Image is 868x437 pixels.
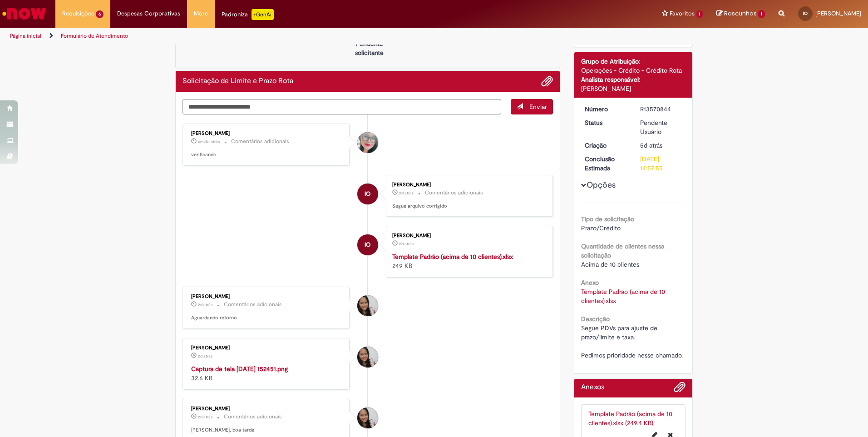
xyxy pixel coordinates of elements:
[198,139,220,144] time: 29/09/2025 19:48:57
[357,184,378,204] div: Italoelmo OliveiraCavalcanteJunior
[96,10,104,18] span: 6
[392,233,543,238] div: [PERSON_NAME]
[581,66,686,75] div: Operações - Crédito - Crédito Rota
[640,154,682,173] div: [DATE] 14:57:55
[425,189,483,197] small: Comentários adicionais
[581,383,604,392] h2: Anexos
[198,139,220,144] span: um dia atrás
[581,324,683,359] span: Segue PDVs para ajuste de prazo/limite e taxa. Pedimos prioridade nesse chamado.
[581,215,634,223] b: Tipo de solicitação
[640,118,682,136] div: Pendente Usuário
[191,131,342,136] div: [PERSON_NAME]
[191,151,342,159] p: verificando
[541,75,553,87] button: Adicionar anexos
[357,347,378,367] div: Valeria Maria Da Conceicao
[198,353,212,359] span: 2d atrás
[224,301,282,308] small: Comentários adicionais
[640,104,682,114] div: R13570844
[674,381,686,397] button: Adicionar anexos
[191,294,342,299] div: [PERSON_NAME]
[222,9,274,20] div: Padroniza
[578,141,634,150] dt: Criação
[10,32,41,40] a: Página inicial
[182,99,501,114] textarea: Digite sua mensagem aqui...
[191,345,342,351] div: [PERSON_NAME]
[399,241,414,247] time: 29/09/2025 15:28:41
[399,241,414,247] span: 2d atrás
[357,132,378,153] div: Franciele Fernanda Melo dos Santos
[347,39,391,57] p: Pendente solicitante
[588,410,672,427] a: Template Padrão (acima de 10 clientes).xlsx (249.4 KB)
[392,203,543,210] p: Segue arquivo corrigido
[357,295,378,316] div: Valeria Maria Da Conceicao
[399,190,414,196] time: 29/09/2025 15:29:07
[392,182,543,188] div: [PERSON_NAME]
[670,9,695,18] span: Favoritos
[581,224,621,232] span: Prazo/Crédito
[815,10,861,17] span: [PERSON_NAME]
[392,253,513,261] a: Template Padrão (acima de 10 clientes).xlsx
[399,190,414,196] span: 2d atrás
[198,353,212,359] time: 29/09/2025 15:25:03
[640,141,662,149] span: 5d atrás
[758,10,765,18] span: 1
[581,315,610,323] b: Descrição
[62,9,94,18] span: Requisições
[191,314,342,322] p: Aguardando retorno
[194,9,208,18] span: More
[803,10,808,16] span: IO
[724,9,757,18] span: Rascunhos
[581,57,686,66] div: Grupo de Atribuição:
[581,260,639,268] span: Acima de 10 clientes
[191,365,288,373] a: Captura de tela [DATE] 152451.png
[224,413,282,421] small: Comentários adicionais
[581,278,599,287] b: Anexo
[511,99,553,114] button: Enviar
[392,252,543,270] div: 249 KB
[357,407,378,428] div: Valeria Maria Da Conceicao
[529,103,547,111] span: Enviar
[191,364,342,382] div: 32.6 KB
[191,406,342,412] div: [PERSON_NAME]
[578,104,634,114] dt: Número
[7,28,572,45] ul: Trilhas de página
[365,234,370,256] span: IO
[581,242,664,259] b: Quantidade de clientes nessa solicitação
[581,84,686,93] div: [PERSON_NAME]
[198,414,212,420] span: 2d atrás
[581,288,667,305] a: Download de Template Padrão (acima de 10 clientes).xlsx
[231,138,289,145] small: Comentários adicionais
[716,10,765,18] a: Rascunhos
[198,414,212,420] time: 29/09/2025 13:39:34
[252,9,274,20] p: +GenAi
[696,10,703,18] span: 1
[198,302,212,308] span: 2d atrás
[365,183,370,205] span: IO
[61,32,128,40] a: Formulário de Atendimento
[578,118,634,127] dt: Status
[581,75,686,84] div: Analista responsável:
[182,77,293,85] h2: Solicitação de Limite e Prazo Rota Histórico de tíquete
[640,141,682,150] div: 26/09/2025 14:29:57
[1,5,48,23] img: ServiceNow
[357,234,378,255] div: Italoelmo OliveiraCavalcanteJunior
[117,9,180,18] span: Despesas Corporativas
[578,154,634,173] dt: Conclusão Estimada
[198,302,212,308] time: 29/09/2025 15:25:51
